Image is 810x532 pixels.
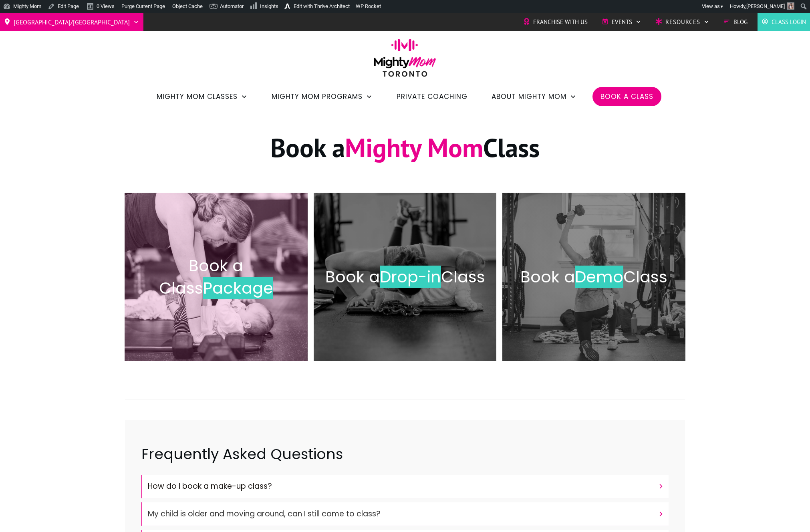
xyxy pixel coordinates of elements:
[4,16,139,28] a: [GEOGRAPHIC_DATA]/[GEOGRAPHIC_DATA]
[272,90,363,103] span: Mighty Mom Programs
[520,266,575,288] span: Book a
[370,39,440,83] img: mightymom-logo-toronto
[380,266,441,288] span: Drop-in
[746,3,785,9] span: [PERSON_NAME]
[655,16,709,28] a: Resources
[665,16,700,28] span: Resources
[492,90,566,103] span: About Mighty Mom
[141,444,669,474] h2: Frequently Asked Questions
[723,16,748,28] a: Blog
[322,266,488,288] h2: Book a Class
[612,16,632,28] span: Events
[203,277,273,299] span: Package
[157,90,238,103] span: Mighty Mom Classes
[602,16,641,28] a: Events
[772,16,806,28] span: Class Login
[575,266,623,288] span: Demo
[14,16,130,28] span: [GEOGRAPHIC_DATA]/[GEOGRAPHIC_DATA]
[345,131,483,164] span: Mighty Mom
[623,266,667,288] span: Class
[148,508,381,519] font: My child is older and moving around, can I still come to class?
[148,479,654,494] h4: How do I book a make-up class?
[397,90,467,103] a: Private Coaching
[125,131,685,174] h1: Book a Class
[272,90,373,103] a: Mighty Mom Programs
[533,16,588,28] span: Franchise with Us
[492,90,576,103] a: About Mighty Mom
[159,254,244,299] span: Book a Class
[523,16,588,28] a: Franchise with Us
[600,90,653,103] a: Book a Class
[720,4,724,9] span: ▼
[733,16,748,28] span: Blog
[762,16,806,28] a: Class Login
[157,90,248,103] a: Mighty Mom Classes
